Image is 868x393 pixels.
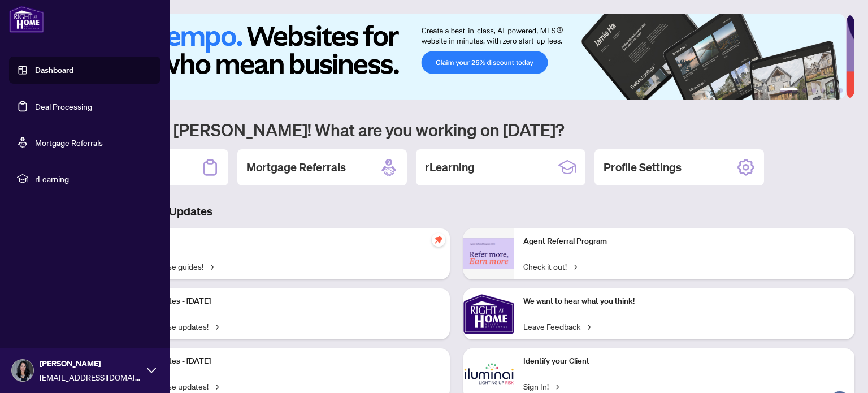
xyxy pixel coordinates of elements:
button: 4 [821,88,825,93]
button: 6 [839,88,843,93]
span: → [571,260,577,273]
span: → [213,380,219,392]
p: Platform Updates - [DATE] [119,295,441,308]
h3: Brokerage & Industry Updates [59,204,854,219]
p: Agent Referral Program [523,235,845,248]
span: → [208,260,214,273]
button: 2 [802,88,807,93]
button: 1 [780,88,798,93]
a: Dashboard [35,65,73,75]
span: → [585,320,591,332]
img: Slide 0 [59,14,846,100]
button: 3 [811,88,816,93]
p: Identify your Client [523,355,845,368]
h2: Mortgage Referrals [246,159,346,175]
img: Agent Referral Program [463,238,514,269]
a: Deal Processing [35,101,92,111]
a: Mortgage Referrals [35,137,103,148]
span: [PERSON_NAME] [40,357,141,370]
h2: Profile Settings [604,159,682,175]
img: Profile Icon [12,360,33,381]
h1: Welcome back [PERSON_NAME]! What are you working on [DATE]? [59,119,854,140]
h2: rLearning [425,159,475,175]
span: rLearning [35,172,153,185]
span: → [553,380,559,392]
span: pushpin [432,233,445,247]
span: [EMAIL_ADDRESS][DOMAIN_NAME] [40,371,141,383]
a: Leave Feedback→ [523,320,591,332]
img: We want to hear what you think! [463,288,514,339]
button: 5 [830,88,834,93]
a: Check it out!→ [523,260,577,273]
p: Platform Updates - [DATE] [119,355,441,368]
img: logo [9,6,44,33]
a: Sign In!→ [523,380,559,392]
p: Self-Help [119,235,441,248]
span: → [213,320,219,332]
p: We want to hear what you think! [523,295,845,308]
button: Open asap [823,353,857,387]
